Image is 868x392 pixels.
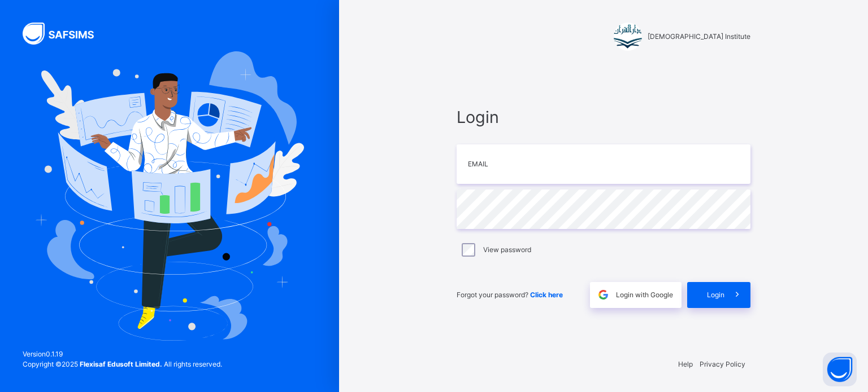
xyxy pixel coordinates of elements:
[23,360,222,368] span: Copyright © 2025 All rights reserved.
[597,288,610,301] img: google.396cfc9801f0270233282035f929180a.svg
[823,353,857,386] button: Open asap
[35,51,304,340] img: Hero Image
[80,360,162,368] strong: Flexisaf Edusoft Limited.
[457,105,750,129] span: Login
[648,32,750,42] span: [DEMOGRAPHIC_DATA] Institute
[700,360,745,368] a: Privacy Policy
[530,290,563,299] a: Click here
[707,290,724,300] span: Login
[457,290,563,299] span: Forgot your password?
[23,23,107,45] img: SAFSIMS Logo
[678,360,693,368] a: Help
[616,290,673,300] span: Login with Google
[23,349,222,359] span: Version 0.1.19
[483,245,531,255] label: View password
